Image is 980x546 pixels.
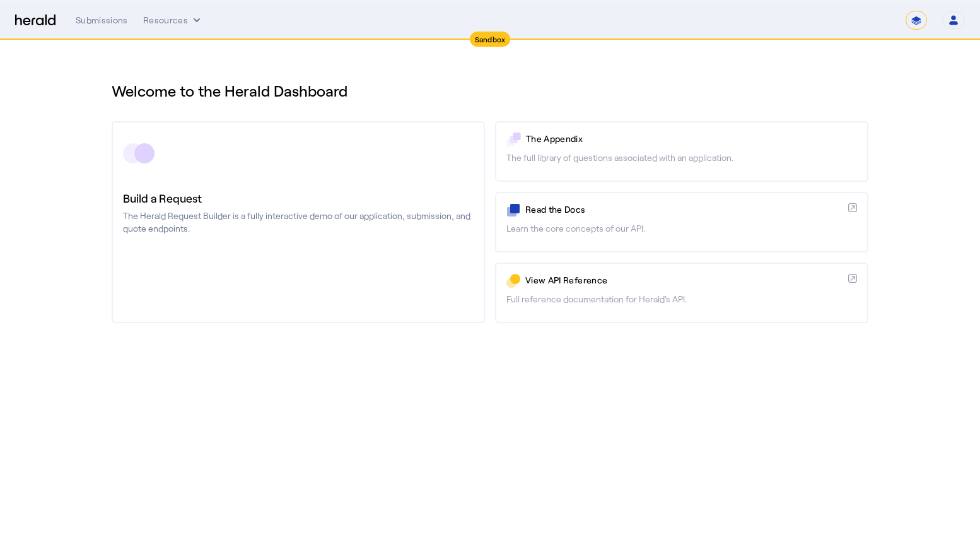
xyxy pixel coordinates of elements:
[506,222,857,235] p: Learn the core concepts of our API.
[506,293,857,306] p: Full reference documentation for Herald's API.
[506,151,857,164] p: The full library of questions associated with an application.
[526,133,857,145] p: The Appendix
[495,121,868,182] a: The AppendixThe full library of questions associated with an application.
[112,121,485,323] a: Build a RequestThe Herald Request Builder is a fully interactive demo of our application, submiss...
[525,203,843,216] p: Read the Docs
[123,210,474,235] p: The Herald Request Builder is a fully interactive demo of our application, submission, and quote ...
[495,263,868,323] a: View API ReferenceFull reference documentation for Herald's API.
[76,14,128,27] div: Submissions
[15,15,55,27] img: Herald Logo
[525,274,843,287] p: View API Reference
[123,189,474,207] h3: Build a Request
[143,14,203,27] button: Resources dropdown menu
[470,32,511,47] div: Sandbox
[112,81,868,101] h1: Welcome to the Herald Dashboard
[495,192,868,252] a: Read the DocsLearn the core concepts of our API.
